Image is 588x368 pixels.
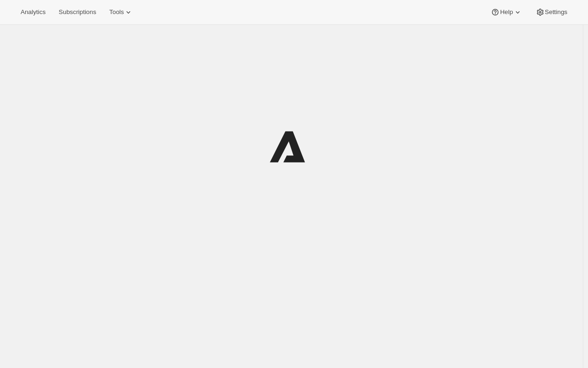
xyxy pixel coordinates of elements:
button: Settings [530,6,573,19]
span: Analytics [21,8,45,16]
span: Subscriptions [59,8,96,16]
span: Tools [109,8,124,16]
button: Subscriptions [53,6,102,19]
button: Analytics [15,6,51,19]
span: Settings [545,8,567,16]
button: Help [485,6,528,19]
button: Tools [104,6,139,19]
span: Help [500,8,513,16]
